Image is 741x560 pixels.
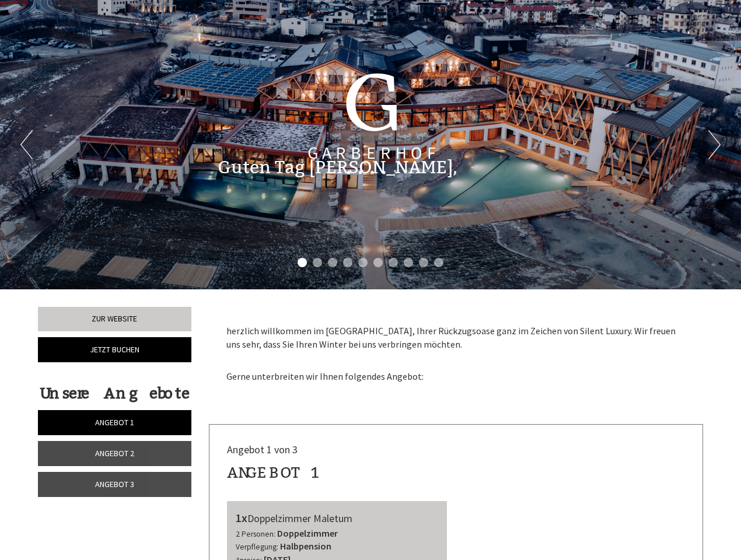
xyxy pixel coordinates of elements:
a: Zur Website [38,307,191,331]
b: Halbpension [280,540,331,552]
div: Angebot 1 [227,462,321,484]
div: Unsere Angebote [38,383,191,404]
span: Angebot 2 [95,448,134,459]
p: herzlich willkommen im [GEOGRAPHIC_DATA], Ihrer Rückzugsoase ganz im Zeichen von Silent Luxury. W... [226,324,686,351]
span: Angebot 1 [95,417,134,428]
small: Verpflegung: [236,542,278,552]
button: Previous [20,130,33,159]
span: Angebot 1 von 3 [227,443,298,456]
button: Next [708,130,721,159]
b: 1x [236,510,247,525]
div: Doppelzimmer Maletum [236,510,439,527]
a: Jetzt buchen [38,337,191,362]
small: 2 Personen: [236,529,275,539]
p: Gerne unterbreiten wir Ihnen folgendes Angebot: [226,357,686,384]
h1: Guten Tag [PERSON_NAME], [218,158,457,177]
b: Doppelzimmer [277,527,338,539]
span: Angebot 3 [95,479,134,489]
